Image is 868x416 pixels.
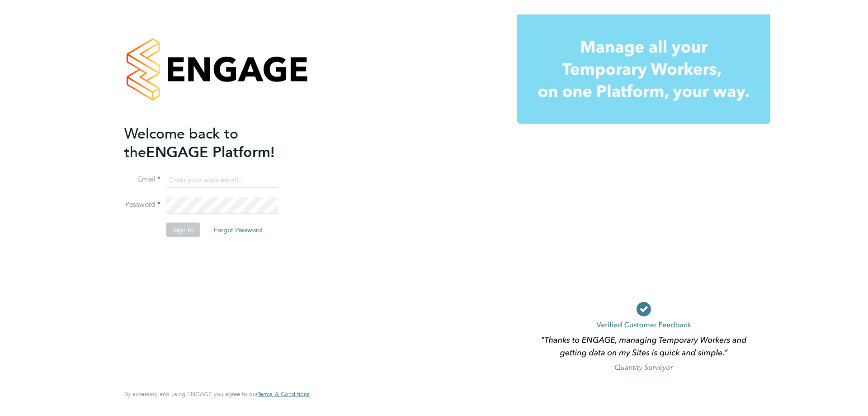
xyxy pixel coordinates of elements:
[124,390,310,398] span: By accessing and using ENGAGE you agree to our
[258,391,310,398] a: Terms & Conditions
[124,124,238,161] span: Welcome back to the
[124,200,160,210] label: Password
[258,390,310,398] span: Terms & Conditions
[166,172,278,188] input: Enter your work email...
[166,223,200,237] button: Sign In
[207,223,269,237] button: Forgot Password
[124,175,160,184] label: Email
[124,124,301,161] h2: ENGAGE Platform!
